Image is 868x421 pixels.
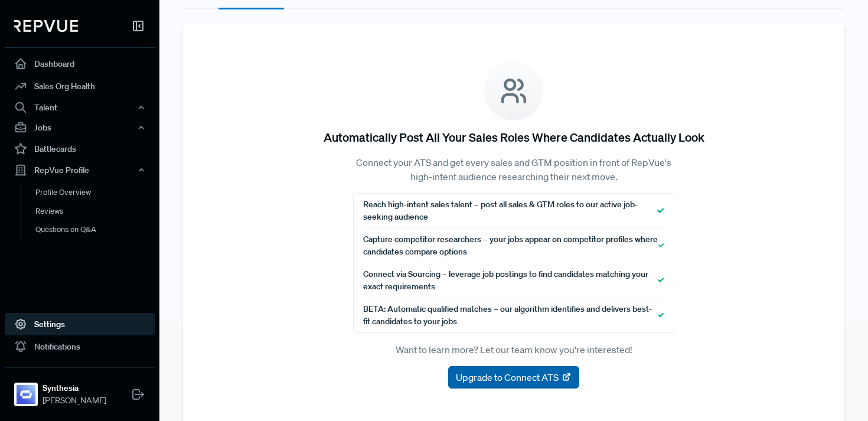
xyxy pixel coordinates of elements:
[363,198,657,223] span: Reach high-intent sales talent – post all sales & GTM roles to our active job-seeking audience
[5,75,155,97] a: Sales Org Health
[363,303,658,328] span: BETA: Automatic qualified matches – our algorithm identifies and delivers best-fit candidates to ...
[456,370,559,384] span: Upgrade to Connect ATS
[448,366,579,389] button: Upgrade to Connect ATS
[324,130,704,144] h5: Automatically Post All Your Sales Roles Where Candidates Actually Look
[5,138,155,160] a: Battlecards
[363,233,658,258] span: Capture competitor researchers – your jobs appear on competitor profiles where candidates compare...
[5,118,155,138] button: Jobs
[5,97,155,118] button: Talent
[21,202,171,221] a: Reviews
[14,20,78,32] img: RepVue
[21,220,171,239] a: Questions on Q&A
[363,268,658,293] span: Connect via Sourcing – leverage job postings to find candidates matching your exact requirements
[5,313,155,335] a: Settings
[17,385,35,404] img: Synthesia
[21,183,171,202] a: Profile Overview
[5,53,155,75] a: Dashboard
[5,367,155,412] a: SynthesiaSynthesia[PERSON_NAME]
[5,160,155,180] button: RepVue Profile
[43,382,106,394] strong: Synthesia
[353,155,674,184] p: Connect your ATS and get every sales and GTM position in front of RepVue's high-intent audience r...
[353,342,674,357] p: Want to learn more? Let our team know you're interested!
[43,394,106,407] span: [PERSON_NAME]
[5,335,155,358] a: Notifications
